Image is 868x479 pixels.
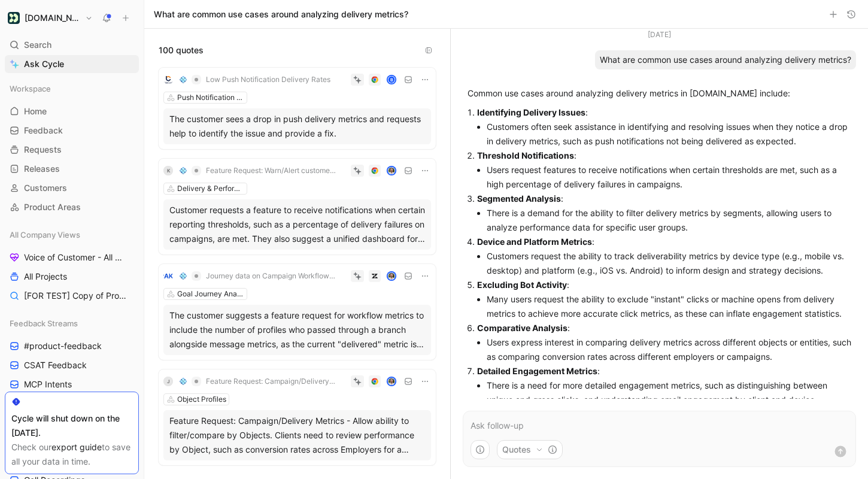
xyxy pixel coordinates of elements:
span: All Company Views [10,229,80,241]
a: #product-feedback [5,337,139,355]
div: Push Notification Delivery [177,92,244,104]
div: The customer suggests a feature request for workflow metrics to include the number of profiles wh... [169,308,425,351]
div: Goal Journey Analysis & Optimization [177,288,244,300]
span: All Projects [24,271,67,283]
span: Journey data on Campaign Workflow Metrics [GH#11621] [206,271,336,281]
span: Requests [24,144,62,156]
p: : [477,235,851,249]
div: Check our to save all your data in time. [11,440,132,469]
strong: Excluding Bot Activity [477,280,567,290]
a: Releases [5,160,139,178]
div: Delivery & Performance Monitoring [177,183,244,195]
div: What are common use cases around analyzing delivery metrics? [595,50,856,69]
img: 💠 [180,272,187,280]
div: All Company ViewsVoice of Customer - All AreasAll Projects[FOR TEST] Copy of Projects for Discovery [5,226,139,305]
img: avatar [388,167,396,175]
span: 100 quotes [159,43,204,57]
span: Search [24,38,51,52]
span: Voice of Customer - All Areas [24,251,123,263]
div: Search [5,36,139,54]
div: Feature Request: Campaign/Delivery Metrics - Allow ability to filter/compare by Objects. Clients ... [169,414,425,457]
a: Voice of Customer - All Areas [5,248,139,266]
button: 💠Low Push Notification Delivery Rates [175,72,335,87]
img: avatar [388,378,396,386]
strong: Detailed Engagement Metrics [477,366,597,376]
p: : [477,105,851,120]
div: The customer sees a drop in push delivery metrics and requests help to identify the issue and pro... [169,112,425,141]
span: Ask Cycle [24,57,64,71]
div: [DATE] [648,29,671,41]
p: Common use cases around analyzing delivery metrics in [DOMAIN_NAME] include: [468,86,851,101]
span: Feedback [24,125,63,137]
li: Customers often seek assistance in identifying and resolving issues when they notice a drop in de... [487,120,851,148]
li: Users express interest in comparing delivery metrics across different objects or entities, such a... [487,335,851,364]
button: Quotes [497,440,563,459]
div: Feedback Streams [5,314,139,332]
div: Cycle will shut down on the [DATE]. [11,411,132,440]
strong: Device and Platform Metrics [477,237,592,247]
li: There is a need for more detailed engagement metrics, such as distinguishing between unique and g... [487,378,851,407]
p: : [477,278,851,292]
button: 💠Feature Request: Warn/Alert customers when certain reporting thresholds are met [GH#1393] [175,163,340,178]
img: 💠 [180,76,187,83]
div: K [163,166,173,175]
span: CSAT Feedback [24,359,87,371]
strong: Segmented Analysis [477,193,561,204]
a: Product Areas [5,198,139,216]
img: 💠 [180,378,187,385]
div: B [388,76,396,84]
a: Home [5,102,139,120]
span: Feature Request: Campaign/Delivery Metrics - Allow ability to filter/compare by Objects [GH#11117] [206,377,336,386]
a: MCP Intents [5,375,139,393]
span: #product-feedback [24,340,102,352]
span: Workspace [10,83,51,95]
a: Feedback [5,122,139,140]
div: Object Profiles [177,393,226,405]
img: avatar [388,272,396,280]
a: All Projects [5,268,139,286]
span: MCP Intents [24,378,72,390]
strong: Identifying Delivery Issues [477,107,585,117]
a: [FOR TEST] Copy of Projects for Discovery [5,287,139,305]
li: Users request features to receive notifications when certain thresholds are met, such as a high p... [487,163,851,192]
span: Product Areas [24,201,81,213]
button: 💠Journey data on Campaign Workflow Metrics [GH#11621] [175,269,340,283]
img: 💠 [180,167,187,174]
p: : [477,192,851,206]
li: There is a demand for the ability to filter delivery metrics by segments, allowing users to analy... [487,206,851,235]
h1: What are common use cases around analyzing delivery metrics? [154,8,408,20]
p: : [477,321,851,335]
li: Many users request the ability to exclude "instant" clicks or machine opens from delivery metrics... [487,292,851,321]
span: Feedback Streams [10,317,78,329]
span: Customers [24,182,67,194]
div: All Company Views [5,226,139,244]
strong: Comparative Analysis [477,323,567,333]
button: Customer.io[DOMAIN_NAME] [5,10,96,26]
span: Home [24,105,47,117]
span: [FOR TEST] Copy of Projects for Discovery [24,290,127,302]
a: export guide [51,442,102,452]
div: Customer requests a feature to receive notifications when certain reporting thresholds, such as a... [169,203,425,246]
strong: Threshold Notifications [477,150,574,160]
a: Ask Cycle [5,55,139,73]
h1: [DOMAIN_NAME] [25,13,80,23]
p: : [477,148,851,163]
li: Customers request the ability to track deliverability metrics by device type (e.g., mobile vs. de... [487,249,851,278]
span: Low Push Notification Delivery Rates [206,75,330,84]
div: J [163,377,173,386]
img: logo [163,271,173,281]
span: Feature Request: Warn/Alert customers when certain reporting thresholds are met [GH#1393] [206,166,336,175]
p: : [477,364,851,378]
button: 💠Feature Request: Campaign/Delivery Metrics - Allow ability to filter/compare by Objects [GH#11117] [175,374,340,389]
img: logo [163,75,173,84]
img: Customer.io [8,12,20,24]
div: Workspace [5,80,139,98]
a: Requests [5,141,139,159]
a: Customers [5,179,139,197]
span: Releases [24,163,60,175]
a: CSAT Feedback [5,356,139,374]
